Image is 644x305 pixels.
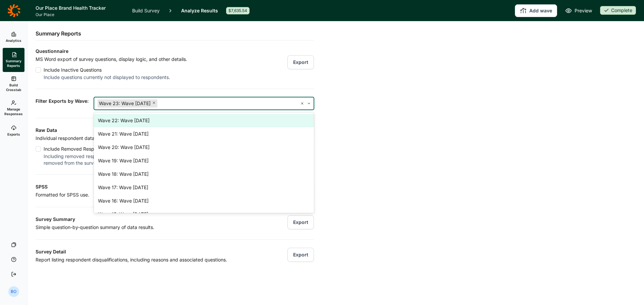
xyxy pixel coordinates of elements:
h3: Questionnaire [36,47,314,55]
div: Wave 17: Wave [DATE] [94,181,314,194]
div: Remove Wave 23: Wave 23 September 2025 [152,99,157,107]
span: Exports [7,132,20,137]
p: Report listing respondent disqualifications, including reasons and associated questions. [36,256,272,264]
div: Wave 21: Wave [DATE] [94,127,314,141]
div: Wave 20: Wave [DATE] [94,141,314,154]
a: Summary Reports [3,48,24,72]
span: Summary Reports [5,59,22,68]
div: Complete [600,6,636,15]
div: $7,635.54 [226,7,250,14]
span: Our Place [36,12,124,17]
div: Include Inactive Questions [44,66,187,74]
h2: Summary Reports [36,29,81,37]
h3: Raw Data [36,126,264,134]
button: Export [287,55,314,69]
div: Include Removed Respondents [44,145,264,153]
h1: Our Place Brand Health Tracker [36,4,124,12]
div: Wave 22: Wave [DATE] [94,114,314,127]
p: MS Word export of survey questions, display logic, and other details. [36,55,187,63]
p: Formatted for SPSS use. [36,191,219,199]
p: Simple question-by-question summary of data results. [36,223,272,231]
span: Analytics [6,38,21,43]
h3: Survey Detail [36,248,272,256]
button: Export [287,248,314,262]
p: Individual respondent data for every question. Also used for open ended response analysis. [36,134,264,142]
div: Wave 23: Wave [DATE] [98,99,152,107]
a: Build Crosstab [3,72,24,96]
h3: SPSS [36,183,219,191]
button: Add wave [515,4,557,17]
span: Preview [575,7,592,15]
div: BO [8,286,19,297]
a: Analytics [3,26,24,48]
button: Export [287,215,314,229]
span: Filter Exports by Wave: [36,97,89,110]
button: Complete [600,6,636,15]
div: Wave 16: Wave [DATE] [94,194,314,208]
h3: Survey Summary [36,215,272,223]
div: Wave 19: Wave [DATE] [94,154,314,167]
div: Wave 15: Wave [DATE] [94,208,314,221]
a: Preview [565,7,592,15]
span: Manage Responses [4,107,23,116]
div: Wave 18: Wave [DATE] [94,167,314,181]
div: Including removed respondents will include all respondents, including those who have been removed... [44,153,264,166]
a: Exports [3,120,24,142]
a: Manage Responses [3,96,24,120]
span: Build Crosstab [5,83,22,92]
div: Include questions currently not displayed to respondents. [44,74,187,81]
